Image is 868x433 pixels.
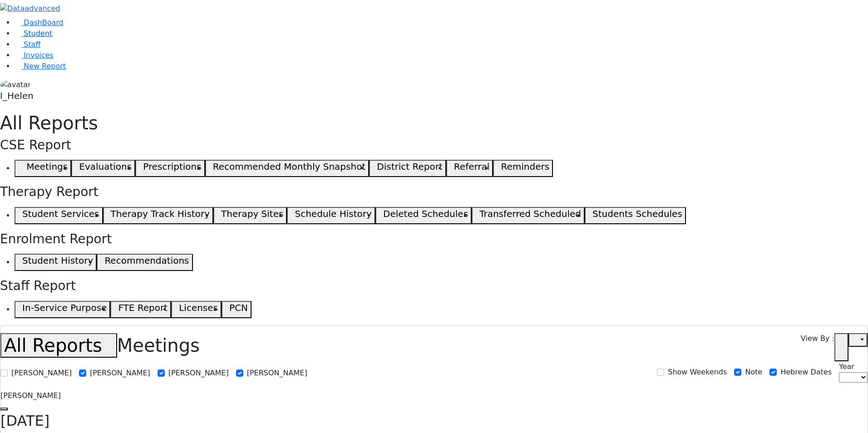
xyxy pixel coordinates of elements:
button: Deleted Schedules [375,207,472,224]
h2: [DATE] [0,412,868,429]
h5: Recommendations [104,255,189,266]
button: Therapy Track History [103,207,213,224]
h5: Meetings [26,161,68,172]
button: Meetings [15,160,71,177]
h5: FTE Report [118,302,168,313]
div: [PERSON_NAME] [0,390,868,401]
button: In-Service Purpose [15,301,110,318]
span: Invoices [24,51,54,59]
h5: Student Services [22,208,99,219]
button: Recommendations [97,254,192,271]
h5: PCN [229,302,248,313]
button: Students Schedules [585,207,686,224]
button: Reminders [493,160,553,177]
a: Student [15,29,52,38]
label: Year [839,361,854,372]
button: Student Services [15,207,103,224]
label: Show Weekends [668,367,727,378]
button: Schedule History [287,207,375,224]
button: Transferred Scheduled [472,207,585,224]
label: [PERSON_NAME] [11,368,72,379]
h5: Therapy Track History [111,208,210,219]
h5: Transferred Scheduled [479,208,581,219]
button: Licenses [171,301,222,318]
button: Referral [446,160,493,177]
label: View By : [801,333,834,361]
h5: Student History [22,255,93,266]
h5: Licenses [179,302,218,313]
button: District Report [369,160,446,177]
h5: In-Service Purpose [22,302,107,313]
h1: Meetings [0,333,200,358]
h5: Therapy Sites [221,208,283,219]
button: Previous month [0,408,8,410]
a: Invoices [15,51,54,59]
h5: Reminders [501,161,549,172]
button: Recommended Monthly Snapshot [205,160,370,177]
label: [PERSON_NAME] [247,368,307,379]
h5: Prescriptions [143,161,201,172]
span: New Report [24,62,66,70]
button: All Reports [0,333,117,358]
h5: District Report [377,161,443,172]
a: New Report [15,62,66,70]
h5: Deleted Schedules [383,208,468,219]
label: [PERSON_NAME] [90,368,150,379]
button: Student History [15,254,97,271]
h5: Referral [454,161,490,172]
label: [PERSON_NAME] [168,368,229,379]
button: PCN [222,301,252,318]
span: Student [24,29,52,38]
a: DashBoard [15,18,64,27]
h5: Evaluations [79,161,132,172]
span: Staff [24,40,40,49]
h5: Recommended Monthly Snapshot [213,161,365,172]
span: DashBoard [24,18,64,27]
a: Staff [15,40,40,49]
label: Hebrew Dates [780,367,832,378]
label: Note [745,367,762,378]
button: FTE Report [110,301,171,318]
button: Prescriptions [135,160,205,177]
h5: Schedule History [295,208,372,219]
button: Evaluations [71,160,135,177]
h5: Students Schedules [592,208,682,219]
button: Therapy Sites [213,207,287,224]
